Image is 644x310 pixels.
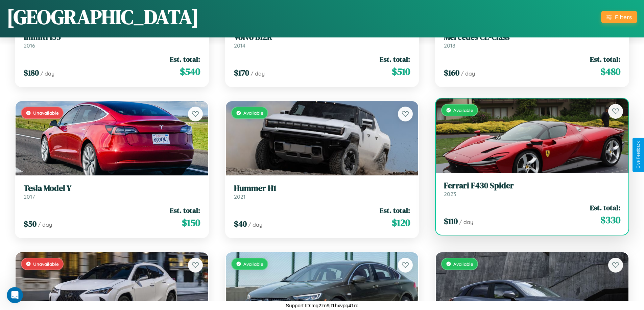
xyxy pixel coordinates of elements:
[24,218,37,229] span: $ 50
[24,32,200,49] a: Infiniti I352016
[24,184,200,200] a: Tesla Model Y2017
[24,184,200,193] h3: Tesla Model Y
[444,181,620,197] a: Ferrari F430 Spider2023
[40,70,54,77] span: / day
[392,65,410,78] span: $ 510
[286,301,358,310] p: Support ID: mg2zn9jt1hxvpq41rc
[590,203,620,213] span: Est. total:
[24,32,200,42] h3: Infiniti I35
[444,216,458,227] span: $ 110
[24,42,35,49] span: 2016
[251,70,265,77] span: / day
[33,110,59,116] span: Unavailable
[24,193,35,200] span: 2017
[234,184,410,193] h3: Hummer H1
[615,13,632,21] div: Filters
[234,193,245,200] span: 2021
[392,216,410,229] span: $ 120
[170,205,200,215] span: Est. total:
[453,107,473,113] span: Available
[590,54,620,64] span: Est. total:
[600,213,620,227] span: $ 330
[444,191,456,197] span: 2023
[600,65,620,78] span: $ 480
[636,141,641,169] div: Give Feedback
[180,65,200,78] span: $ 540
[234,32,410,42] h3: Volvo B12R
[444,181,620,191] h3: Ferrari F430 Spider
[234,42,245,49] span: 2014
[33,261,59,267] span: Unavailable
[182,216,200,229] span: $ 150
[453,261,473,267] span: Available
[7,3,199,31] h1: [GEOGRAPHIC_DATA]
[461,70,475,77] span: / day
[444,32,620,42] h3: Mercedes CL-Class
[248,221,262,228] span: / day
[234,184,410,200] a: Hummer H12021
[601,11,637,23] button: Filters
[459,219,473,225] span: / day
[380,205,410,215] span: Est. total:
[444,42,455,49] span: 2018
[24,67,39,78] span: $ 180
[234,67,249,78] span: $ 170
[38,221,52,228] span: / day
[243,261,263,267] span: Available
[444,32,620,49] a: Mercedes CL-Class2018
[234,218,247,229] span: $ 40
[7,287,23,303] iframe: Intercom live chat
[170,54,200,64] span: Est. total:
[234,32,410,49] a: Volvo B12R2014
[243,110,263,116] span: Available
[444,67,459,78] span: $ 160
[380,54,410,64] span: Est. total:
